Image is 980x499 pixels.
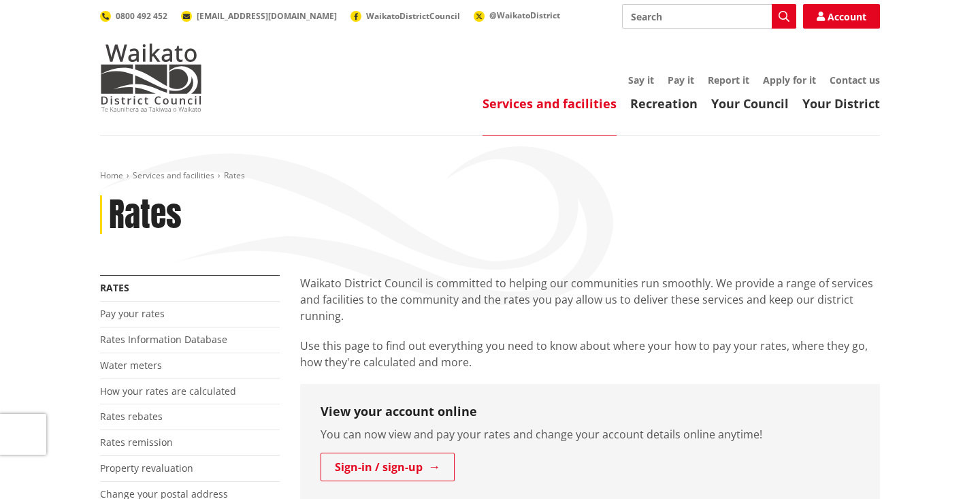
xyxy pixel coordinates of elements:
span: @WaikatoDistrict [489,10,560,21]
a: WaikatoDistrictCouncil [350,10,460,22]
a: 0800 492 452 [100,10,167,22]
a: Water meters [100,359,162,372]
a: Pay your rates [100,307,165,320]
span: [EMAIL_ADDRESS][DOMAIN_NAME] [197,10,337,22]
a: Apply for it [763,74,816,86]
a: Say it [628,74,654,86]
a: Rates Information Database [100,333,227,346]
h3: View your account online [321,404,860,419]
img: Waikato District Council - Te Kaunihera aa Takiwaa o Waikato [100,44,202,112]
span: 0800 492 452 [116,10,167,22]
a: Account [803,4,880,29]
a: @WaikatoDistrict [474,10,560,21]
a: Rates remission [100,436,173,449]
a: Recreation [630,95,698,112]
a: How your rates are calculated [100,385,236,398]
h1: Rates [109,195,182,235]
a: Your Council [711,95,789,112]
a: Property revaluation [100,462,193,474]
a: Services and facilities [483,95,617,112]
a: Home [100,170,123,181]
a: Pay it [668,74,694,86]
a: Rates rebates [100,410,163,423]
a: [EMAIL_ADDRESS][DOMAIN_NAME] [181,10,337,22]
a: Sign-in / sign-up [321,453,455,481]
a: Contact us [830,74,880,86]
input: Search input [622,4,796,29]
span: Rates [224,170,245,181]
nav: breadcrumb [100,170,880,182]
a: Your District [802,95,880,112]
a: Rates [100,281,129,294]
p: Use this page to find out everything you need to know about where your how to pay your rates, whe... [300,338,880,370]
p: You can now view and pay your rates and change your account details online anytime! [321,426,860,442]
p: Waikato District Council is committed to helping our communities run smoothly. We provide a range... [300,275,880,324]
a: Services and facilities [133,170,214,181]
a: Report it [708,74,749,86]
span: WaikatoDistrictCouncil [366,10,460,22]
